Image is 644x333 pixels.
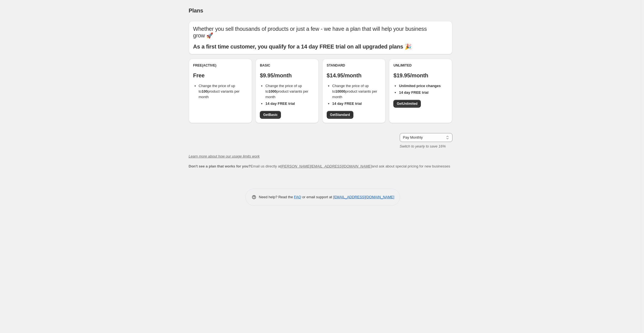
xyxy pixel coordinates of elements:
a: Learn more about how our usage limits work [189,154,260,158]
span: Need help? Read the [259,195,294,199]
a: GetUnlimited [393,100,421,108]
a: [PERSON_NAME][EMAIL_ADDRESS][DOMAIN_NAME] [281,164,372,168]
div: Basic [260,63,314,68]
p: $19.95/month [393,72,448,79]
a: GetBasic [260,111,281,119]
div: Standard [327,63,381,68]
b: 1000 [268,89,276,93]
span: Get Unlimited [397,101,417,106]
a: GetStandard [327,111,353,119]
span: Change the price of up to product variants per month [265,84,308,99]
b: 14 day FREE trial [332,101,362,106]
b: 14 day FREE trial [399,90,428,95]
span: Change the price of up to product variants per month [332,84,377,99]
span: Get Standard [330,113,350,117]
p: Whether you sell thousands of products or just a few - we have a plan that will help your busines... [193,26,448,39]
b: 10000 [335,89,345,93]
span: Get Basic [263,113,278,117]
a: [EMAIL_ADDRESS][DOMAIN_NAME] [333,195,394,199]
a: FAQ [294,195,301,199]
i: Switch to yearly to save 16% [400,144,446,148]
p: $9.95/month [260,72,314,79]
b: 14 day FREE trial [265,101,295,106]
p: $14.95/month [327,72,381,79]
b: Unlimited price changes [399,84,441,88]
span: Change the price of up to product variants per month [199,84,240,99]
span: Plans [189,7,203,14]
div: Free (Active) [193,63,248,68]
p: Free [193,72,248,79]
span: Email us directly at and ask about special pricing for new businesses [189,164,450,168]
b: 100 [202,89,208,93]
b: As a first time customer, you qualify for a 14 day FREE trial on all upgraded plans 🎉 [193,44,412,50]
div: Unlimited [393,63,448,68]
span: or email support at [301,195,333,199]
b: Don't see a plan that works for you? [189,164,251,168]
